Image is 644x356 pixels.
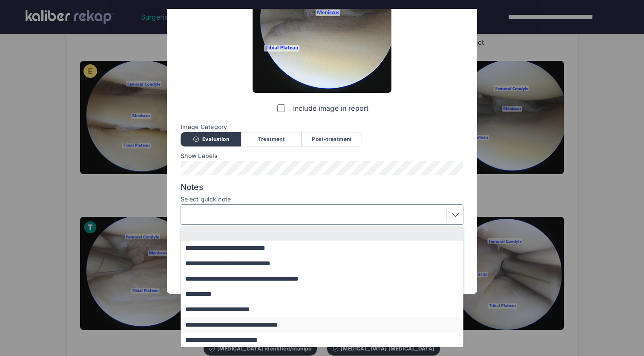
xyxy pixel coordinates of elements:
span: Show Labels [181,152,463,159]
input: Include image in report [277,104,285,112]
div: Post-treatment [302,132,362,146]
label: Select quick note [181,196,463,203]
div: Treatment [241,132,302,146]
label: Include image in report [276,100,368,117]
span: Image Category [181,123,463,130]
div: Evaluation [181,132,241,146]
span: Notes [181,182,463,192]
